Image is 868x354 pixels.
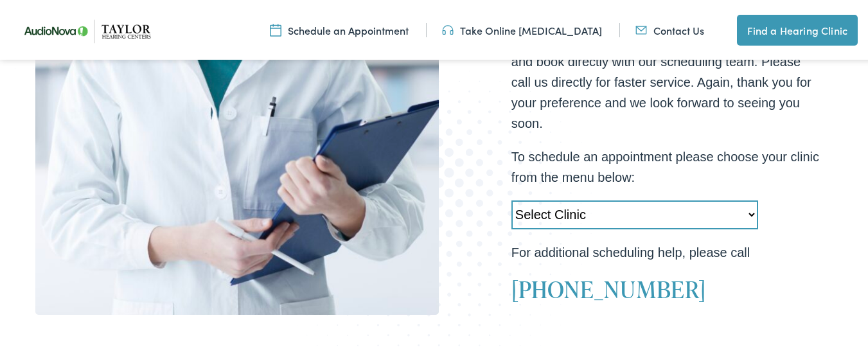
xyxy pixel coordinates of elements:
img: utility icon [270,21,281,35]
a: Contact Us [635,21,704,35]
p: For additional scheduling help, please call [511,240,820,261]
a: Schedule an Appointment [270,21,409,35]
a: Take Online [MEDICAL_DATA] [442,21,602,35]
a: Find a Hearing Clinic [737,13,858,44]
img: utility icon [635,21,647,35]
img: utility icon [442,21,454,35]
p: To schedule an appointment please choose your clinic from the menu below: [511,145,820,186]
a: [PHONE_NUMBER] [511,271,706,303]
